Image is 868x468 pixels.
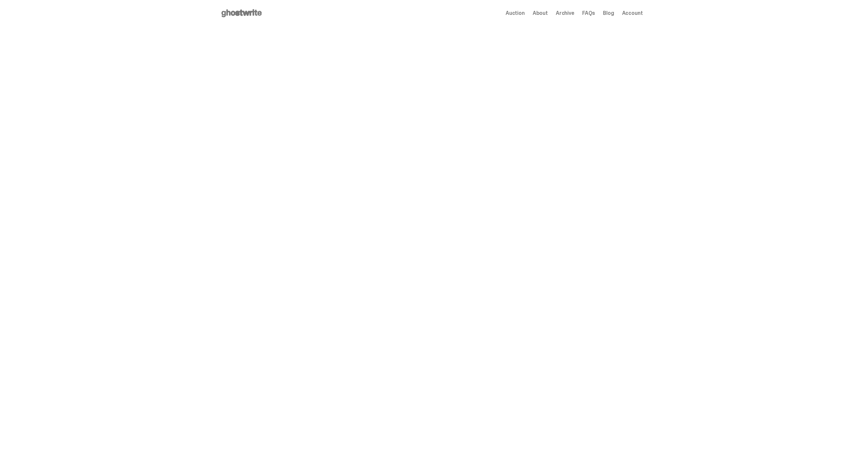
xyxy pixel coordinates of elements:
[582,11,595,16] a: FAQs
[506,11,525,16] a: Auction
[622,11,643,16] a: Account
[533,11,548,16] a: About
[556,11,574,16] a: Archive
[603,11,614,16] a: Blog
